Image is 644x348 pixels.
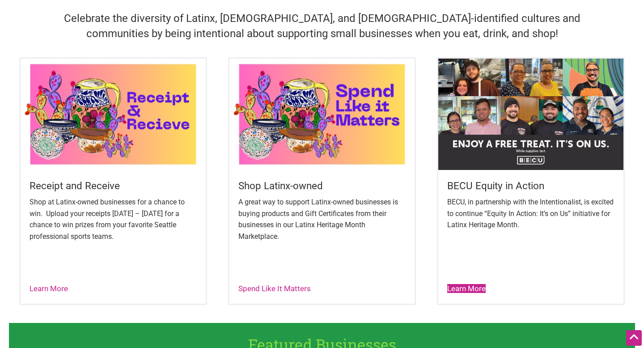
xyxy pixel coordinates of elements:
a: Spend Like It Matters [238,284,311,293]
h5: Shop Latinx-owned [238,179,406,193]
h4: Celebrate the diversity of Latinx, [DEMOGRAPHIC_DATA], and [DEMOGRAPHIC_DATA]-identified cultures... [40,11,604,41]
img: Equity in Action - Latinx Heritage Month [438,59,623,170]
h5: BECU Equity in Action [447,179,614,193]
p: A great way to support Latinx-owned businesses is buying products and Gift Certificates from thei... [238,196,406,242]
a: Learn More [30,284,68,293]
img: Latinx / Hispanic Heritage Month [21,59,206,170]
p: Shop at Latinx-owned businesses for a chance to win. Upload your receipts [DATE] – [DATE] for a c... [30,196,197,242]
div: Scroll Back to Top [626,330,642,346]
img: Latinx / Hispanic Heritage Month [229,59,415,170]
h5: Receipt and Receive [30,179,197,193]
a: Learn More [447,284,486,293]
p: BECU, in partnership with the Intentionalist, is excited to continue “Equity In Action: It’s on U... [447,196,614,231]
